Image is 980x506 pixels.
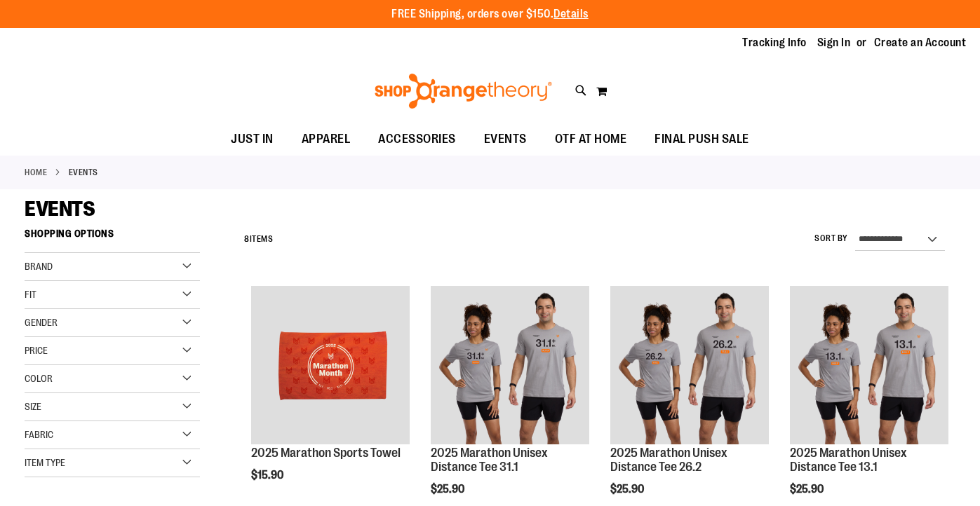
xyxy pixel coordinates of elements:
[302,123,351,155] span: APPAREL
[553,8,589,20] a: Details
[378,123,456,155] span: ACCESSORIES
[25,317,58,328] span: Gender
[610,286,769,446] a: 2025 Marathon Unisex Distance Tee 26.2
[431,286,589,446] a: 2025 Marathon Unisex Distance Tee 31.1
[25,221,200,253] strong: Shopping Options
[610,446,727,474] a: 2025 Marathon Unisex Distance Tee 26.2
[25,345,48,356] span: Price
[742,35,807,50] a: Tracking Info
[431,286,589,444] img: 2025 Marathon Unisex Distance Tee 31.1
[484,123,527,155] span: EVENTS
[244,228,273,250] h2: Items
[817,35,851,50] a: Sign In
[431,446,548,474] a: 2025 Marathon Unisex Distance Tee 31.1
[874,35,967,50] a: Create an Account
[25,373,53,384] span: Color
[610,286,769,444] img: 2025 Marathon Unisex Distance Tee 26.2
[25,401,41,412] span: Size
[391,6,589,22] p: FREE Shipping, orders over $150.
[790,286,948,444] img: 2025 Marathon Unisex Distance Tee 13.1
[790,446,907,474] a: 2025 Marathon Unisex Distance Tee 13.1
[640,123,763,156] a: FINAL PUSH SALE
[364,123,470,156] a: ACCESSORIES
[541,123,641,156] a: OTF AT HOME
[555,123,627,155] span: OTF AT HOME
[790,286,948,446] a: 2025 Marathon Unisex Distance Tee 13.1
[217,123,288,156] a: JUST IN
[244,234,250,244] span: 8
[251,469,286,481] span: $15.90
[610,483,646,495] span: $25.90
[431,483,466,495] span: $25.90
[470,123,541,155] a: EVENTS
[251,446,401,460] a: 2025 Marathon Sports Towel
[25,429,53,440] span: Fabric
[25,261,53,272] span: Brand
[288,123,365,156] a: APPAREL
[251,286,410,446] a: 2025 Marathon Sports Towel
[814,233,848,245] label: Sort By
[231,123,274,155] span: JUST IN
[251,286,410,444] img: 2025 Marathon Sports Towel
[372,74,554,109] img: Shop Orangetheory
[69,166,98,179] strong: EVENTS
[655,123,749,155] span: FINAL PUSH SALE
[25,457,65,468] span: Item Type
[25,166,47,179] a: Home
[25,289,36,300] span: Fit
[790,483,826,495] span: $25.90
[25,197,95,221] span: EVENTS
